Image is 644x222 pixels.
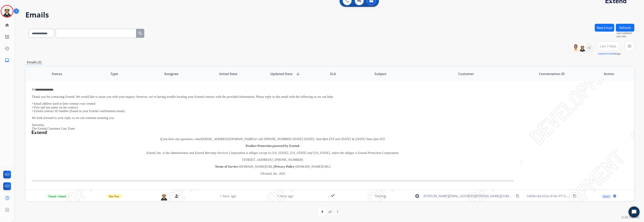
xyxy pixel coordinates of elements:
mat-icon: language [613,194,616,198]
p: [STREET_ADDRESS] | [PHONE_NUMBER] [32,158,514,162]
span: Status [52,71,62,76]
span: Type [110,71,118,76]
span: Dev Test [107,194,122,198]
mat-icon: person_remove [174,194,179,198]
em: ©Extend, Inc. 2025 [260,172,285,175]
span: Subject [375,71,386,76]
p: • Email address used at time contract was created • First and last name on the contract • Extend ... [32,102,514,113]
span: 1 hour ago [220,194,236,198]
strong: Terms of Service [215,165,238,168]
a: [DOMAIN_NAME][URL] [239,165,274,168]
span: Customer [458,71,474,76]
span: [PERSON_NAME][EMAIL_ADDRESS][PERSON_NAME][DOMAIN_NAME] [424,194,513,198]
p: Sincerely, The Extend Customer Care Team [32,123,514,134]
p: We look forward to your reply so we can continue assisting you. [32,116,514,120]
span: Last 7 days [600,45,616,47]
mat-icon: inbox [5,58,9,63]
button: Start Chat [629,207,640,218]
p: 0.20.1027RC [622,215,640,220]
button: New Email [595,24,614,32]
em: Extend, Inc. is the Administrator and Extend Warranty Services Corporation is obligor except in [... [147,151,399,155]
p: Thank you for contacting Extend. We would like to assist you with your inquiry; however, we’re ha... [32,95,514,99]
button: Last 7 days [597,41,619,51]
svg: Open Chat [631,209,637,215]
button: Updated Date [598,52,614,55]
span: Testing [375,194,386,198]
mat-icon: home [5,23,9,28]
span: Assignee [164,71,178,76]
p: - | - [32,165,514,168]
span: Initial Date [219,71,237,76]
em: or call [PHONE_NUMBER] [DATE]-[DATE], 9am-8pm EST and [DATE] & [DATE] 9am-2pm EST. [254,137,385,141]
img: avatar [1,6,13,17]
span: 5dbfbcda-652e-414e-9713-d03d50bf2103 [527,194,588,198]
img: agent-avatar [160,192,168,200]
div: +2 [584,43,594,53]
span: Last Updated: [617,32,634,35]
a: [DOMAIN_NAME][URL] [295,165,330,168]
h2: Emails [25,11,634,19]
p: Emails (2) [25,60,43,65]
mat-icon: history [5,46,9,51]
p: Hi , [32,88,514,92]
span: Range [598,52,621,55]
button: Refresh [616,24,634,32]
mat-icon: check [330,193,335,198]
div: of [328,209,331,214]
em: If you have any questions, email [160,137,202,141]
a: [EMAIL_ADDRESS][DOMAIN_NAME] [202,137,254,141]
strong: Privacy Policy [275,165,294,168]
span: SLA [330,71,336,76]
span: Open [602,194,611,198]
span: 1 hour ago [277,194,294,198]
mat-icon: search [138,31,143,36]
div: 1 [333,208,342,216]
img: Extend Logo [32,131,48,134]
mat-icon: menu [627,44,632,49]
mat-icon: content_copy [516,194,519,198]
strong: Product Protection powered by Extend. [246,144,300,148]
span: Updated Date [270,71,292,76]
mat-icon: arrow_downward [296,71,300,76]
span: Just now [617,35,634,38]
mat-icon: content_copy [573,194,576,198]
mat-icon: list_alt [5,34,9,39]
th: Action [577,67,634,81]
span: Closed – Solved [46,194,68,198]
span: Conversation ID [539,71,565,76]
mat-icon: explore [415,194,420,198]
